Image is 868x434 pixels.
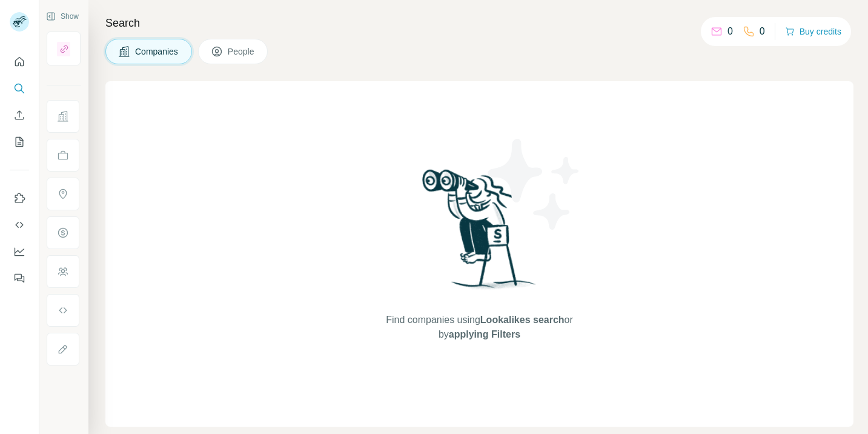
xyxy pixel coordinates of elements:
p: 0 [760,24,765,39]
button: Dashboard [10,241,29,262]
h4: Search [105,15,853,32]
button: Use Surfe on LinkedIn [10,187,29,209]
button: Show [38,7,87,25]
button: My lists [10,131,29,153]
p: 0 [727,24,733,39]
img: Surfe Illustration - Stars [480,130,589,239]
button: Enrich CSV [10,104,29,126]
button: Search [10,78,29,99]
span: People [228,45,256,58]
span: Companies [135,45,179,58]
span: applying Filters [449,329,520,339]
button: Quick start [10,51,29,73]
span: Lookalikes search [480,315,565,325]
button: Feedback [10,267,29,289]
span: Find companies using or by [382,313,576,342]
button: Use Surfe API [10,214,29,236]
button: Buy credits [785,23,841,40]
img: Surfe Illustration - Woman searching with binoculars [417,166,543,301]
